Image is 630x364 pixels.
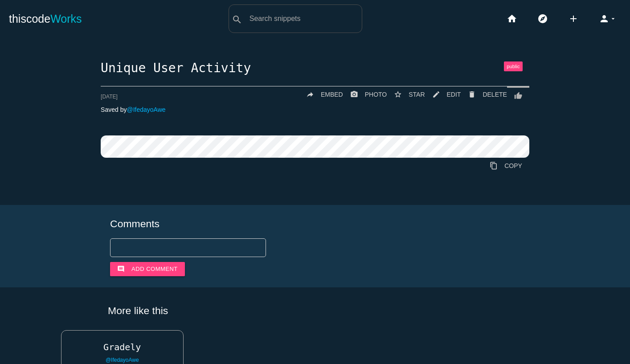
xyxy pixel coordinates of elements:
a: photo_cameraPHOTO [343,86,387,102]
i: comment [117,262,125,276]
a: replyEMBED [299,86,343,102]
a: thiscodeWorks [9,4,82,33]
i: add [568,4,579,33]
span: EDIT [447,91,461,98]
p: Saved by [101,106,529,113]
span: STAR [409,91,425,98]
a: Copy to Clipboard [483,158,529,174]
i: delete [468,86,476,102]
i: content_copy [490,158,498,174]
h5: Comments [110,218,520,229]
button: search [229,5,245,33]
a: mode_editEDIT [425,86,461,102]
span: Works [50,12,82,25]
a: @IfedayoAwe [106,357,139,363]
i: person [599,4,610,33]
i: explore [537,4,548,33]
a: @IfedayoAwe [127,106,165,113]
i: reply [306,86,314,102]
input: Search snippets [245,9,362,28]
i: photo_camera [350,86,358,102]
a: Gradely [61,342,183,352]
i: arrow_drop_down [610,4,617,33]
a: Delete Post [461,86,507,102]
span: PHOTO [365,91,387,98]
h1: Unique User Activity [101,61,529,75]
span: [DATE] [101,94,118,100]
i: search [232,5,242,34]
h5: More like this [94,305,536,316]
i: star_border [394,86,402,102]
i: mode_edit [432,86,440,102]
button: commentAdd comment [110,262,185,276]
i: home [507,4,517,33]
span: EMBED [321,91,343,98]
button: star_borderSTAR [387,86,425,102]
span: DELETE [483,91,507,98]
